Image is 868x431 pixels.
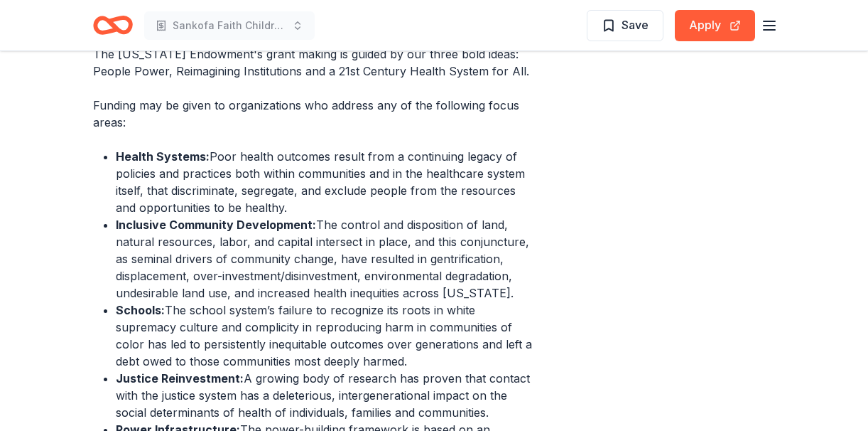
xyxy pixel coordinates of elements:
span: Sankofa Faith Children's Initiative [173,17,286,34]
span: Save [622,16,649,34]
button: Save [587,10,663,41]
li: The school system’s failure to recognize its roots in white supremacy culture and complicity in r... [116,302,536,370]
p: Funding may be given to organizations who address any of the following focus areas: [93,97,536,131]
strong: Schools: [116,303,165,317]
strong: Inclusive Community Development: [116,218,316,232]
button: Apply [675,10,755,41]
button: Sankofa Faith Children's Initiative [144,11,315,40]
li: A growing body of research has proven that contact with the justice system has a deleterious, int... [116,370,536,421]
strong: Health Systems: [116,149,210,164]
li: The control and disposition of land, natural resources, labor, and capital intersect in place, an... [116,216,536,302]
li: Poor health outcomes result from a continuing legacy of policies and practices both within commun... [116,148,536,216]
a: Home [93,9,133,42]
p: The [US_STATE] Endowment's grant making is guided by our three bold ideas: People Power, Reimagin... [93,46,536,80]
strong: Justice Reinvestment: [116,371,244,385]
